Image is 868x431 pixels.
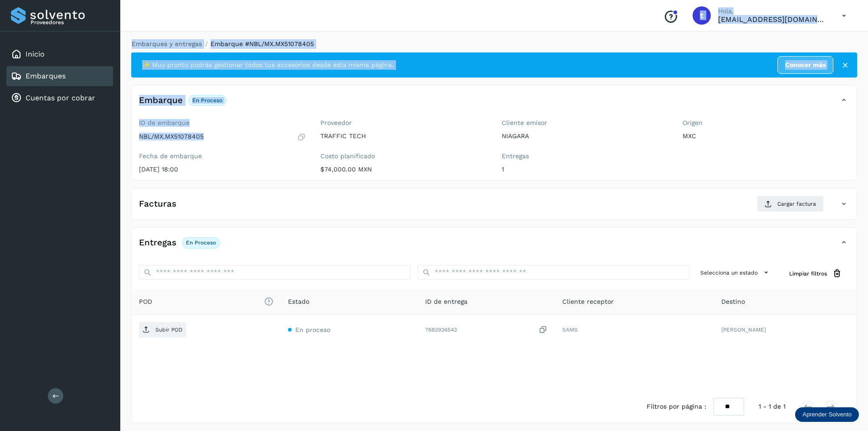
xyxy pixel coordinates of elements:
[132,40,202,47] a: Embarques y entregas
[777,200,816,208] span: Cargar factura
[26,50,45,58] a: Inicio
[320,119,487,127] label: Proveedor
[139,238,176,248] h4: Entregas
[132,93,857,115] div: EmbarqueEn proceso
[795,407,859,422] div: Aprender Solvento
[139,166,306,173] p: [DATE] 18:00
[26,72,66,80] a: Embarques
[718,7,827,15] p: Hola,
[721,297,745,306] span: Destino
[155,327,183,333] p: Subir POD
[802,411,852,418] p: Aprender Solvento
[139,119,306,127] label: ID de embarque
[425,325,548,335] div: 7683936543
[647,402,706,411] span: Filtros por página :
[295,326,330,333] span: En proceso
[186,239,216,246] p: En proceso
[714,315,857,345] td: [PERSON_NAME]
[132,235,857,258] div: EntregasEn proceso
[782,265,849,282] button: Limpiar filtros
[759,402,786,411] span: 1 - 1 de 1
[6,44,113,64] div: Inicio
[31,19,109,26] p: Proveedores
[718,15,827,24] p: teamgcabrera@traffictech.com
[320,166,487,173] p: $74,000.00 MXN
[683,132,849,140] p: MXC
[425,297,467,306] span: ID de entrega
[502,152,668,160] label: Entregas
[192,97,222,104] p: En proceso
[211,40,314,47] span: Embarque #NBL/MX.MX51078405
[139,297,273,306] span: POD
[139,152,306,160] label: Fecha de embarque
[139,95,183,106] h4: Embarque
[26,93,95,102] a: Cuentas por cobrar
[683,119,849,127] label: Origen
[139,133,204,140] p: NBL/MX.MX51078405
[6,88,113,108] div: Cuentas por cobrar
[142,60,394,70] span: ✨ Muy pronto podrás gestionar todos tus accesorios desde esta misma página.
[562,297,614,306] span: Cliente receptor
[132,196,857,219] div: FacturasCargar factura
[131,39,857,49] nav: breadcrumb
[502,119,668,127] label: Cliente emisor
[777,56,833,74] a: Conocer más
[6,66,113,86] div: Embarques
[288,297,309,306] span: Estado
[139,199,176,209] h4: Facturas
[555,315,714,345] td: SAMS
[139,322,186,338] button: Subir POD
[320,132,487,140] p: TRAFFIC TECH
[320,152,487,160] label: Costo planificado
[757,196,824,212] button: Cargar factura
[789,270,827,278] span: Limpiar filtros
[502,132,668,140] p: NIAGARA
[697,265,775,280] button: Selecciona un estado
[502,166,668,173] p: 1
